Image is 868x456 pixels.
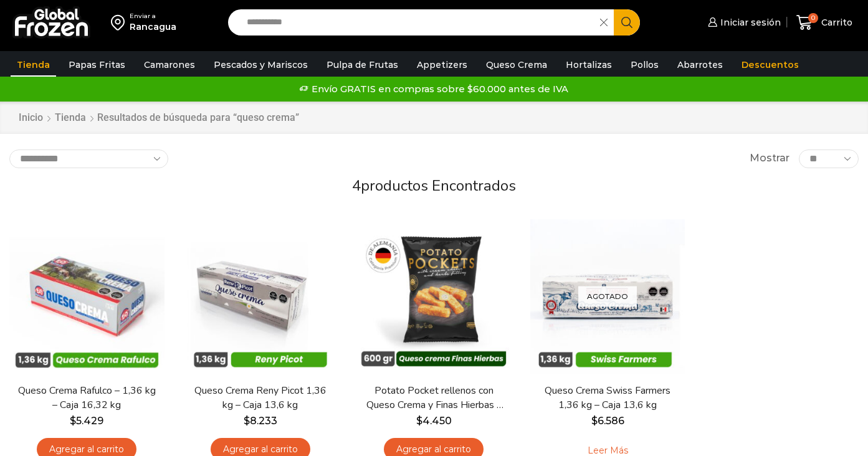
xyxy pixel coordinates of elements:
a: Queso Crema [480,53,553,77]
bdi: 4.450 [416,415,452,427]
img: address-field-icon.svg [111,12,130,33]
a: Descuentos [735,53,805,77]
bdi: 6.586 [591,415,624,427]
span: $ [244,415,250,427]
a: Papas Fritas [62,53,131,77]
a: Inicio [18,111,44,125]
span: $ [70,415,76,427]
span: Mostrar [750,151,789,166]
select: Pedido de la tienda [9,150,168,168]
span: 4 [352,176,361,196]
span: Carrito [818,16,852,29]
div: Enviar a [130,12,176,21]
bdi: 5.429 [70,415,103,427]
a: Potato Pocket rellenos con Queso Crema y Finas Hierbas – Caja 8.4 kg [365,384,504,412]
button: Search button [614,9,640,36]
bdi: 8.233 [244,415,277,427]
h1: Resultados de búsqueda para “queso crema” [97,112,299,123]
a: Queso Crema Rafulco – 1,36 kg – Caja 16,32 kg [17,384,156,412]
a: Pescados y Mariscos [207,53,314,77]
span: productos encontrados [361,176,516,196]
span: $ [416,415,422,427]
a: Hortalizas [560,53,618,77]
a: Appetizers [411,53,474,77]
span: $ [591,415,598,427]
a: Abarrotes [671,53,729,77]
a: Tienda [54,111,87,125]
a: Pollos [624,53,665,77]
a: Camarones [138,53,201,77]
a: 0 Carrito [793,8,856,37]
nav: Breadcrumb [18,111,299,125]
a: Pulpa de Frutas [320,53,404,77]
a: Queso Crema Reny Picot 1,36 kg – Caja 13,6 kg [191,384,330,412]
a: Queso Crema Swiss Farmers 1,36 kg – Caja 13,6 kg [538,384,677,412]
p: Agotado [578,287,637,307]
span: 0 [808,13,818,23]
a: Tienda [11,53,56,77]
div: Rancagua [130,21,176,33]
span: Iniciar sesión [717,16,781,29]
a: Iniciar sesión [705,10,781,35]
